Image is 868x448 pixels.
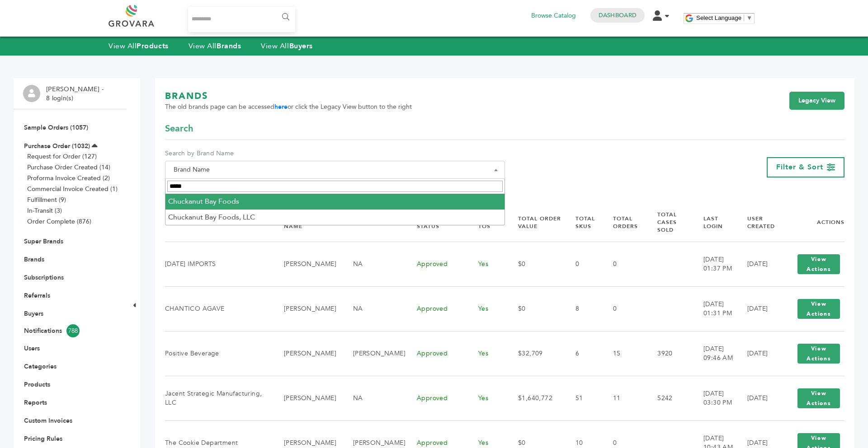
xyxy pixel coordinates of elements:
[646,376,692,420] td: 5242
[507,331,564,376] td: $32,709
[165,103,412,112] span: The old brands page can be accessed or click the Legacy View button to the right
[24,362,57,371] a: Categories
[406,242,467,286] td: Approved
[736,376,782,420] td: [DATE]
[692,203,736,242] th: Last Login
[24,324,116,337] a: Notifications788
[696,14,741,21] span: Select Language
[24,380,50,389] a: Products
[165,210,505,225] li: Chuckanut Bay Foods, LLC
[736,203,782,242] th: User Created
[646,331,692,376] td: 3920
[467,242,507,286] td: Yes
[27,174,110,182] a: Proforma Invoice Created (2)
[261,41,313,51] a: View AllBuyers
[273,286,342,331] td: [PERSON_NAME]
[342,376,406,420] td: NA
[564,286,602,331] td: 8
[467,331,507,376] td: Yes
[602,376,646,420] td: 11
[24,398,47,407] a: Reports
[736,242,782,286] td: [DATE]
[564,242,602,286] td: 0
[797,388,840,408] button: View Actions
[165,376,273,420] td: Jacent Strategic Manufacturing, LLC
[165,90,412,103] h1: BRANDS
[189,41,241,51] a: View AllBrands
[24,434,62,443] a: Pricing Rules
[165,286,273,331] td: CHANTICO AGAVE
[782,203,844,242] th: Actions
[24,255,44,264] a: Brands
[27,196,66,204] a: Fulfillment (9)
[599,11,637,19] a: Dashboard
[165,194,505,209] li: Chuckanut Bay Foods
[692,286,736,331] td: [DATE] 01:31 PM
[273,242,342,286] td: [PERSON_NAME]
[289,41,313,51] strong: Buyers
[27,185,118,193] a: Commercial Invoice Created (1)
[507,242,564,286] td: $0
[274,103,288,111] a: here
[24,291,50,300] a: Referrals
[23,85,40,102] img: profile.png
[165,149,505,158] label: Search by Brand Name
[24,273,64,282] a: Subscriptions
[165,122,193,135] span: Search
[46,85,106,103] li: [PERSON_NAME] - 8 login(s)
[66,324,80,337] span: 788
[27,206,62,215] a: In-Transit (3)
[342,242,406,286] td: NA
[531,11,576,21] a: Browse Catalog
[406,376,467,420] td: Approved
[27,152,97,161] a: Request for Order (127)
[746,14,752,21] span: ▼
[188,7,295,32] input: Search...
[342,286,406,331] td: NA
[24,309,43,318] a: Buyers
[406,286,467,331] td: Approved
[736,286,782,331] td: [DATE]
[24,142,90,150] a: Purchase Order (1032)
[24,123,88,132] a: Sample Orders (1057)
[789,92,844,110] a: Legacy View
[406,331,467,376] td: Approved
[24,416,72,425] a: Custom Invoices
[137,41,168,51] strong: Products
[692,376,736,420] td: [DATE] 03:30 PM
[797,344,840,364] button: View Actions
[170,163,500,176] span: Brand Name
[108,41,169,51] a: View AllProducts
[167,181,503,192] input: Search
[564,331,602,376] td: 6
[797,299,840,319] button: View Actions
[696,14,752,21] a: Select Language​
[24,344,40,353] a: Users
[27,217,91,226] a: Order Complete (876)
[507,376,564,420] td: $1,640,772
[507,286,564,331] td: $0
[797,254,840,274] button: View Actions
[776,162,823,172] span: Filter & Sort
[165,242,273,286] td: [DATE] IMPORTS
[602,331,646,376] td: 15
[736,331,782,376] td: [DATE]
[602,286,646,331] td: 0
[507,203,564,242] th: Total Order Value
[27,163,110,172] a: Purchase Order Created (14)
[467,286,507,331] td: Yes
[602,203,646,242] th: Total Orders
[564,376,602,420] td: 51
[602,242,646,286] td: 0
[692,242,736,286] td: [DATE] 01:37 PM
[273,331,342,376] td: [PERSON_NAME]
[564,203,602,242] th: Total SKUs
[646,203,692,242] th: Total Cases Sold
[165,161,505,179] span: Brand Name
[467,376,507,420] td: Yes
[217,41,241,51] strong: Brands
[24,237,63,246] a: Super Brands
[692,331,736,376] td: [DATE] 09:46 AM
[165,331,273,376] td: Positive Beverage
